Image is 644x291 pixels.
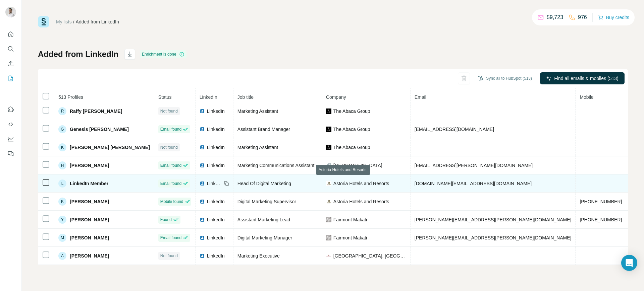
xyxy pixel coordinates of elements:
[160,144,178,150] span: Not found
[70,252,109,259] span: [PERSON_NAME]
[5,103,16,116] button: Use Surfe on LinkedIn
[160,126,181,132] span: Email found
[200,181,205,186] img: LinkedIn logo
[415,127,494,132] span: [EMAIL_ADDRESS][DOMAIN_NAME]
[58,125,66,133] div: G
[160,108,178,114] span: Not found
[237,217,290,222] span: Assistant Marketing Lead
[580,199,622,204] span: [PHONE_NUMBER]
[333,252,406,259] span: [GEOGRAPHIC_DATA], [GEOGRAPHIC_DATA]
[58,216,66,224] div: Y
[415,181,532,186] span: [DOMAIN_NAME][EMAIL_ADDRESS][DOMAIN_NAME]
[326,181,331,186] img: company-logo
[200,94,217,100] span: LinkedIn
[58,94,83,100] span: 513 Profiles
[70,162,109,169] span: [PERSON_NAME]
[140,50,186,58] div: Enrichment is done
[5,72,16,84] button: My lists
[333,180,389,187] span: Astoria Hotels and Resorts
[415,94,426,100] span: Email
[237,199,296,204] span: Digital Marketing Supervisor
[160,253,178,259] span: Not found
[207,108,225,115] span: LinkedIn
[76,18,119,25] div: Added from LinkedIn
[5,7,16,17] img: Avatar
[58,179,66,188] div: L
[5,28,16,40] button: Quick start
[73,18,74,25] li: /
[326,127,331,132] img: company-logo
[70,144,150,151] span: [PERSON_NAME] [PERSON_NAME]
[415,217,572,222] span: [PERSON_NAME][EMAIL_ADDRESS][PERSON_NAME][DOMAIN_NAME]
[58,143,66,151] div: K
[580,94,593,100] span: Mobile
[326,94,346,100] span: Company
[5,133,16,145] button: Dashboard
[200,163,205,168] img: LinkedIn logo
[580,217,622,222] span: [PHONE_NUMBER]
[160,162,181,168] span: Email found
[58,234,66,242] div: M
[237,163,315,168] span: Marketing Communications Assistant
[547,13,563,21] p: 59,723
[58,107,66,115] div: R
[200,253,205,259] img: LinkedIn logo
[415,235,572,240] span: [PERSON_NAME][EMAIL_ADDRESS][PERSON_NAME][DOMAIN_NAME]
[326,217,331,222] img: company-logo
[237,235,292,240] span: Digital Marketing Manager
[200,235,205,240] img: LinkedIn logo
[326,145,331,150] img: company-logo
[207,252,225,259] span: LinkedIn
[540,72,625,84] button: Find all emails & mobiles (513)
[207,234,225,241] span: LinkedIn
[158,94,172,100] span: Status
[207,144,225,151] span: LinkedIn
[237,127,290,132] span: Assistant Brand Manager
[38,49,118,60] h1: Added from LinkedIn
[70,234,109,241] span: [PERSON_NAME]
[38,16,49,27] img: Surfe Logo
[333,144,370,151] span: The Abaca Group
[5,118,16,130] button: Use Surfe API
[200,145,205,150] img: LinkedIn logo
[200,127,205,132] img: LinkedIn logo
[237,145,278,150] span: Marketing Assistant
[326,235,331,240] img: company-logo
[70,126,129,133] span: Genesis [PERSON_NAME]
[207,162,225,169] span: LinkedIn
[578,13,587,21] p: 976
[207,180,222,187] span: LinkedIn
[237,94,254,100] span: Job title
[598,13,629,22] button: Buy credits
[200,217,205,222] img: LinkedIn logo
[160,217,172,223] span: Found
[326,253,331,259] img: company-logo
[326,108,331,114] img: company-logo
[415,163,533,168] span: [EMAIL_ADDRESS][PERSON_NAME][DOMAIN_NAME]
[333,162,382,169] span: [GEOGRAPHIC_DATA]
[58,198,66,206] div: K
[200,199,205,204] img: LinkedIn logo
[207,198,225,205] span: LinkedIn
[326,199,331,204] img: company-logo
[473,73,537,83] button: Sync all to HubSpot (513)
[333,126,370,133] span: The Abaca Group
[70,180,108,187] span: LinkedIn Member
[237,108,278,114] span: Marketing Assistant
[5,148,16,160] button: Feedback
[5,58,16,70] button: Enrich CSV
[160,180,181,187] span: Email found
[237,181,291,186] span: Head Of Digital Marketing
[56,19,72,24] a: My lists
[160,235,181,241] span: Email found
[554,75,618,82] span: Find all emails & mobiles (513)
[333,108,370,115] span: The Abaca Group
[70,108,122,115] span: Raffy [PERSON_NAME]
[5,43,16,55] button: Search
[333,216,367,223] span: Fairmont Makati
[333,198,389,205] span: Astoria Hotels and Resorts
[207,126,225,133] span: LinkedIn
[58,161,66,169] div: H
[160,199,183,205] span: Mobile found
[58,252,66,260] div: A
